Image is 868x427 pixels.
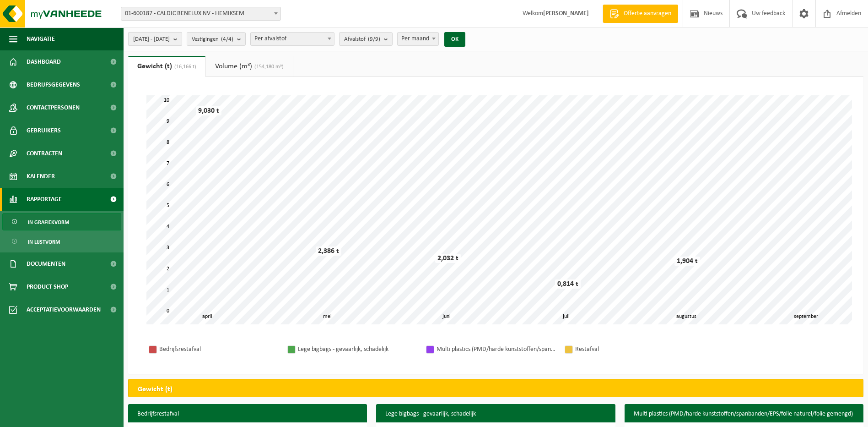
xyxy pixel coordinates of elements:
div: 9,030 t [196,106,221,115]
span: Per afvalstof [250,32,334,46]
span: Acceptatievoorwaarden [27,298,101,321]
span: 01-600187 - CALDIC BENELUX NV - HEMIKSEM [121,7,280,20]
div: 2,032 t [435,254,461,263]
a: In lijstvorm [2,233,121,250]
span: In grafiekvorm [28,213,69,231]
button: [DATE] - [DATE] [128,32,182,46]
div: 2,386 t [316,246,341,256]
span: Documenten [27,252,65,275]
h2: Gewicht (t) [129,379,182,400]
span: (154,180 m³) [252,64,284,70]
h3: Multi plastics (PMD/harde kunststoffen/spanbanden/EPS/folie naturel/folie gemengd) [625,404,863,424]
span: Rapportage [27,188,62,211]
h3: Lege bigbags - gevaarlijk, schadelijk [376,404,615,424]
button: Vestigingen(4/4) [187,32,246,46]
div: Multi plastics (PMD/harde kunststoffen/spanbanden/EPS/folie naturel/folie gemengd) [437,344,555,355]
span: Per maand [397,32,439,46]
span: Vestigingen [192,33,233,46]
a: Offerte aanvragen [603,5,678,23]
span: Contactpersonen [27,96,80,119]
div: 0,814 t [555,279,581,289]
a: Volume (m³) [206,56,293,77]
button: Afvalstof(9/9) [339,32,393,46]
button: OK [444,32,465,47]
div: Restafval [575,344,694,355]
span: Kalender [27,165,55,188]
a: Gewicht (t) [128,56,205,77]
span: Bedrijfsgegevens [27,73,80,96]
span: Per maand [398,33,438,45]
strong: [PERSON_NAME] [543,10,589,17]
span: 01-600187 - CALDIC BENELUX NV - HEMIKSEM [121,7,281,21]
span: Offerte aanvragen [621,9,674,18]
span: Afvalstof [344,33,380,46]
h3: Bedrijfsrestafval [128,404,367,424]
span: Per afvalstof [251,33,334,45]
span: Gebruikers [27,119,61,142]
div: 1,904 t [674,257,700,266]
span: [DATE] - [DATE] [133,33,170,46]
a: In grafiekvorm [2,213,121,230]
div: Bedrijfsrestafval [159,344,278,355]
span: In lijstvorm [28,233,60,251]
span: (16,166 t) [172,64,196,70]
count: (9/9) [368,36,380,42]
span: Product Shop [27,275,68,298]
count: (4/4) [221,36,233,42]
span: Contracten [27,142,62,165]
div: Lege bigbags - gevaarlijk, schadelijk [298,344,417,355]
span: Navigatie [27,27,55,50]
span: Dashboard [27,50,61,73]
